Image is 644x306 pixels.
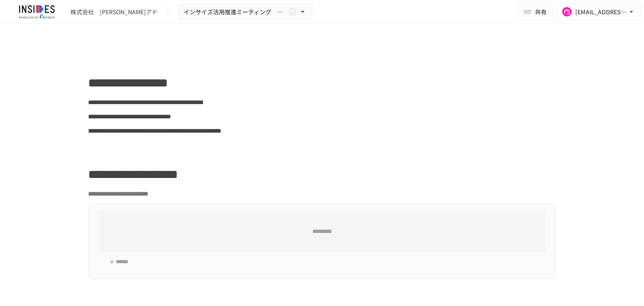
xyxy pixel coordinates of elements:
span: インサイズ活用推進ミーティング ～2回目～ [184,7,287,17]
div: [EMAIL_ADDRESS][DOMAIN_NAME] [575,7,627,17]
button: 共有 [518,3,553,20]
button: [EMAIL_ADDRESS][DOMAIN_NAME] [557,3,641,20]
div: 株式会社 [PERSON_NAME]アド [70,8,158,16]
button: インサイズ活用推進ミーティング ～2回目～ [178,4,312,20]
img: JmGSPSkPjKwBq77AtHmwC7bJguQHJlCRQfAXtnx4WuV [10,5,64,18]
span: 共有 [535,7,547,16]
